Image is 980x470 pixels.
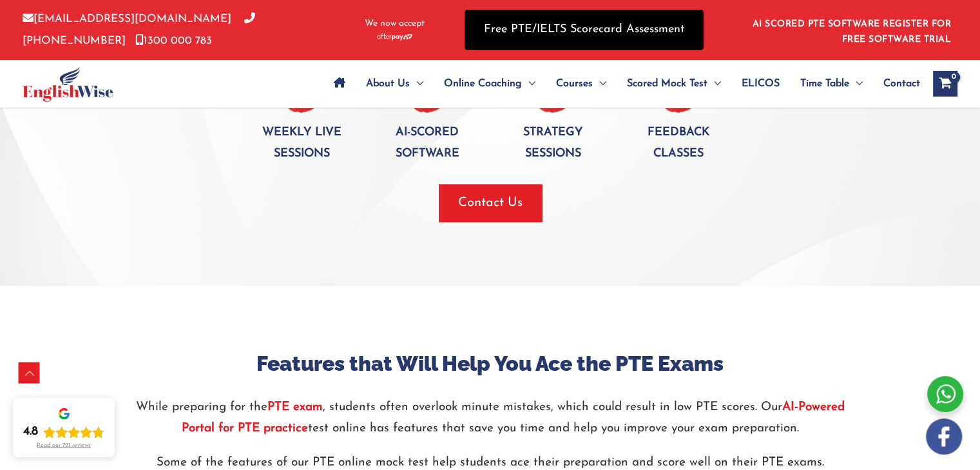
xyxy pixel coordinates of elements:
[267,401,323,413] a: PTE exam
[849,61,863,106] span: Menu Toggle
[182,401,845,435] a: AI-Powered Portal for PTE practice
[439,184,542,221] button: Contact Us
[23,424,38,440] div: 4.8
[617,61,731,106] a: Scored Mock TestMenu Toggle
[374,122,481,165] p: AI-Scored software
[444,61,522,106] span: Online Coaching
[23,14,231,24] a: [EMAIL_ADDRESS][DOMAIN_NAME]
[410,61,423,106] span: Menu Toggle
[873,61,920,106] a: Contact
[123,350,858,377] h3: Features that Will Help You Ace the PTE Exams
[500,122,606,165] p: Strategy Sessions
[556,61,593,106] span: Courses
[593,61,606,106] span: Menu Toggle
[707,61,721,106] span: Menu Toggle
[926,418,962,455] img: white-facebook.png
[23,14,255,46] a: [PHONE_NUMBER]
[323,61,920,106] nav: Site Navigation: Main Menu
[883,61,920,106] span: Contact
[23,66,113,102] img: cropped-ew-logo
[745,9,957,51] aside: Header Widget 1
[356,61,434,106] a: About UsMenu Toggle
[627,61,707,106] span: Scored Mock Test
[933,71,957,97] a: View Shopping Cart, empty
[626,122,732,165] p: Feedback classes
[731,61,790,106] a: ELICOS
[135,35,212,46] a: 1300 000 783
[753,19,952,44] a: AI SCORED PTE SOFTWARE REGISTER FOR FREE SOFTWARE TRIAL
[790,61,873,106] a: Time TableMenu Toggle
[23,424,104,440] div: Rating: 4.8 out of 5
[546,61,617,106] a: CoursesMenu Toggle
[365,17,425,30] span: We now accept
[458,194,523,212] span: Contact Us
[249,122,355,165] p: Weekly live sessions
[800,61,849,106] span: Time Table
[742,61,780,106] span: ELICOS
[434,61,546,106] a: Online CoachingMenu Toggle
[465,10,704,50] a: Free PTE/IELTS Scorecard Assessment
[377,33,412,41] img: Afterpay-Logo
[37,442,91,449] div: Read our 721 reviews
[522,61,535,106] span: Menu Toggle
[366,61,410,106] span: About Us
[123,397,858,440] p: While preparing for the , students often overlook minute mistakes, which could result in low PTE ...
